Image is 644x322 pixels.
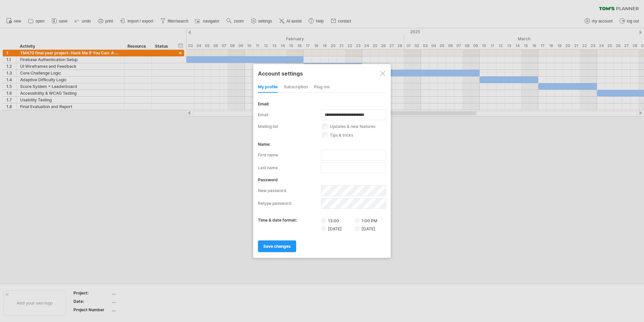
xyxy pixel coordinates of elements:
label: mailing list [258,124,322,129]
div: password [258,177,386,182]
div: email: [258,101,386,106]
label: new password [258,185,321,196]
label: [DATE] [355,226,375,231]
input: 1:00 PM [355,218,360,223]
div: Plug-ins [314,82,330,93]
label: time & date format: [258,218,297,223]
label: 1:00 PM [355,218,377,223]
label: retype password: [258,198,321,209]
div: my profile [258,82,278,93]
div: subscription [284,82,308,93]
div: name: [258,142,386,147]
input: [DATE] [355,226,360,231]
label: 13:00 [321,218,354,223]
div: Account settings [258,67,386,79]
a: save changes [258,240,296,252]
label: [DATE] [321,226,354,231]
label: email [258,109,321,120]
label: first name [258,150,321,160]
input: [DATE] [321,226,326,231]
label: last name [258,163,321,173]
label: tips & tricks [322,133,394,138]
span: save changes [263,244,291,249]
input: 13:00 [321,218,326,223]
label: updates & new features [322,124,394,129]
